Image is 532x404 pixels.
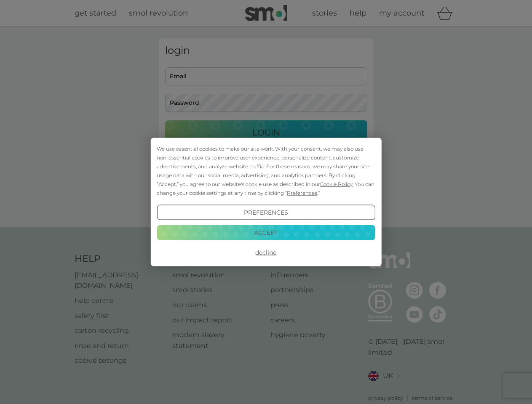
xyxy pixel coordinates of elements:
[157,225,375,240] button: Accept
[157,245,375,260] button: Decline
[157,205,375,220] button: Preferences
[150,138,381,266] div: Cookie Consent Prompt
[320,181,353,187] span: Cookie Policy
[157,144,375,197] div: We use essential cookies to make our site work. With your consent, we may also use non-essential ...
[287,190,317,196] span: Preferences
